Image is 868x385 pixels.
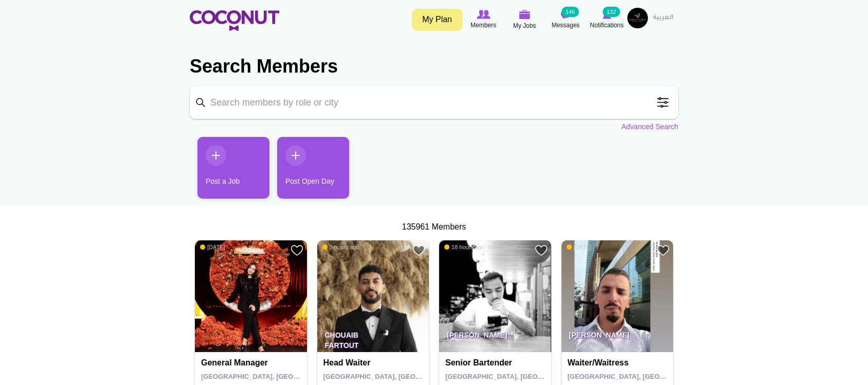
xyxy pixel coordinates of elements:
[562,7,579,17] small: 146
[445,358,548,367] h4: Senior Bartender
[562,323,674,352] p: [PERSON_NAME]
[197,137,269,199] a: Post a Job
[621,121,678,132] a: Advanced Search
[439,323,551,352] p: [PERSON_NAME]
[603,7,620,17] small: 132
[568,373,714,380] span: [GEOGRAPHIC_DATA], [GEOGRAPHIC_DATA]
[190,86,678,119] input: Search members by role or city
[568,358,670,367] h4: Waiter/Waitress
[586,8,627,31] a: Notifications Notifications 132
[552,20,580,30] span: Messages
[412,244,425,257] a: Add to Favourites
[519,10,530,19] img: My Jobs
[269,137,341,206] li: 2 / 2
[445,373,592,380] span: [GEOGRAPHIC_DATA], [GEOGRAPHIC_DATA]
[277,137,349,199] a: Post Open Day
[471,20,496,30] span: Members
[190,137,262,206] li: 1 / 2
[201,373,348,380] span: [GEOGRAPHIC_DATA], [GEOGRAPHIC_DATA]
[317,323,429,352] p: Chouaib Fartout
[190,10,279,31] img: Home
[504,8,545,32] a: My Jobs My Jobs
[603,10,611,19] img: Notifications
[190,221,678,233] div: 135961 Members
[323,358,426,367] h4: Head Waiter
[590,20,623,30] span: Notifications
[567,243,592,251] span: [DATE]
[560,10,571,19] img: Messages
[513,21,536,31] span: My Jobs
[322,243,359,251] span: 9 hours ago
[545,8,586,31] a: Messages Messages 146
[535,244,548,257] a: Add to Favourites
[190,54,678,79] h2: Search Members
[412,9,462,31] a: My Plan
[477,10,490,19] img: Browse Members
[291,244,303,257] a: Add to Favourites
[657,244,670,257] a: Add to Favourites
[648,8,678,28] a: العربية
[444,243,484,251] span: 18 hours ago
[323,373,470,380] span: [GEOGRAPHIC_DATA], [GEOGRAPHIC_DATA]
[200,243,225,251] span: [DATE]
[201,358,303,367] h4: General Manager
[463,8,504,31] a: Browse Members Members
